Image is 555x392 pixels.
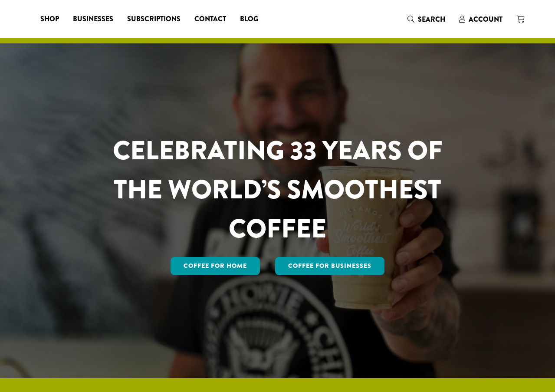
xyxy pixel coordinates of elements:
[194,14,226,25] span: Contact
[33,12,66,26] a: Shop
[171,257,260,275] a: Coffee for Home
[240,14,258,25] span: Blog
[469,14,502,24] span: Account
[418,14,445,24] span: Search
[87,131,468,248] h1: CELEBRATING 33 YEARS OF THE WORLD’S SMOOTHEST COFFEE
[401,12,452,26] a: Search
[275,257,384,275] a: Coffee For Businesses
[73,14,113,25] span: Businesses
[40,14,59,25] span: Shop
[127,14,181,25] span: Subscriptions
